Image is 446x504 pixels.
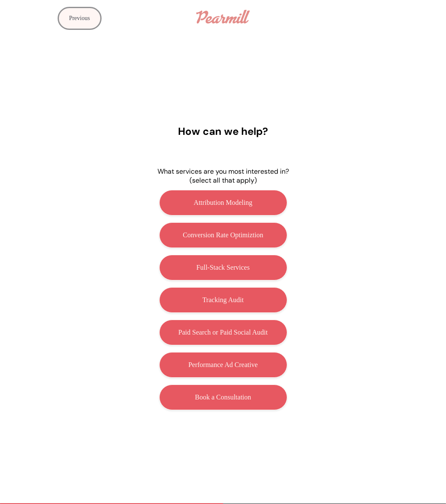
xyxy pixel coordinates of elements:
p: What services are you most interested in? (select all that apply) [157,167,289,185]
a: Logo [192,6,254,28]
button: Book a Consultation [159,385,287,410]
button: Full-Stack Services [159,255,287,280]
button: Previous [58,7,102,30]
button: Conversion Rate Optimiztion [159,222,287,248]
h2: How can we help? [178,125,268,138]
p: Performance Ad Creative [188,361,258,369]
img: Logo [196,10,250,23]
p: Paid Search or Paid Social Audit [178,329,268,336]
p: Tracking Audit [202,296,244,304]
button: Attribution Modeling [159,190,287,216]
button: Paid Search or Paid Social Audit [159,320,287,345]
p: Full-Stack Services [196,264,250,271]
button: Tracking Audit [159,287,287,313]
p: Book a Consultation [195,393,251,401]
button: Performance Ad Creative [159,352,287,378]
p: Attribution Modeling [194,199,252,207]
p: Conversion Rate Optimiztion [183,231,263,239]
